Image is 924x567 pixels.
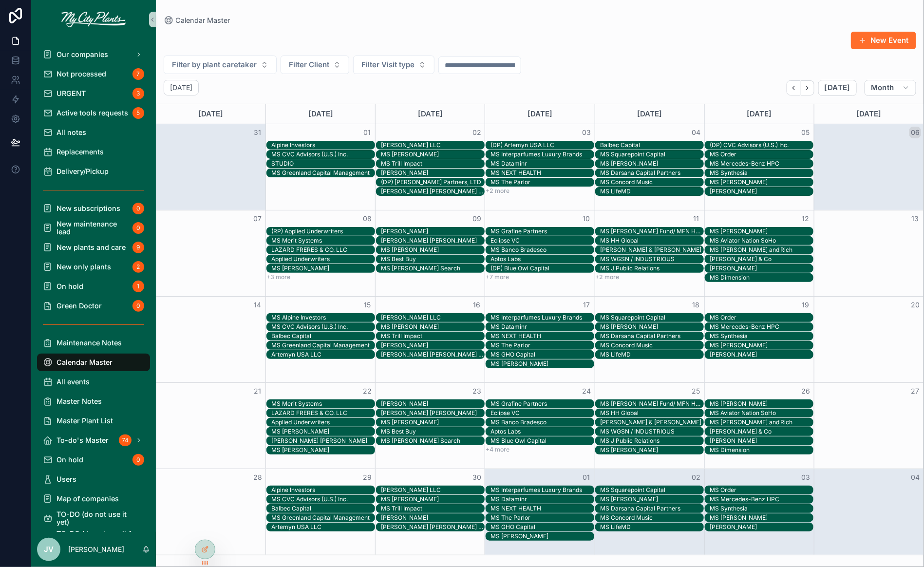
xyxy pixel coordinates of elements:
[600,169,704,177] div: MS Darsana Capital Partners
[37,432,150,449] a: To-do's Master74
[490,314,594,321] div: MS Interparfumes Luxury Brands
[381,255,485,263] div: MS Best Buy
[710,237,813,245] div: MS Aviator Nation SoHo
[710,255,813,264] div: MS Bray & Co
[490,159,594,168] div: MS Dataminr
[581,385,592,397] button: 24
[381,169,485,177] div: [PERSON_NAME]
[710,341,813,349] div: MS [PERSON_NAME]
[271,314,375,321] div: MS Alpine Investors
[57,359,113,366] span: Calendar Master
[156,104,924,555] div: Month View
[132,68,144,80] div: 7
[57,456,83,464] span: On hold
[271,409,375,417] div: LAZARD FRERES & CO. LLC
[132,88,144,99] div: 3
[490,323,594,331] div: MS Dataminr
[381,264,485,273] div: MS Maven Search
[710,150,813,159] div: MS Order
[252,127,264,138] button: 31
[487,104,593,124] div: [DATE]
[37,85,150,102] a: URGENT3
[381,169,485,177] div: MS Bessemer
[37,354,150,371] a: Calendar Master
[271,151,375,158] div: MS CVC Advisors (U.S.) Inc.
[57,397,102,405] span: Master Notes
[471,213,483,225] button: 09
[132,242,144,253] div: 9
[381,188,485,195] div: [PERSON_NAME] [PERSON_NAME] Partners, LTD
[361,385,373,397] button: 22
[490,350,594,359] div: MS GHO Capital
[381,323,485,331] div: MS [PERSON_NAME]
[490,178,594,186] div: MS The Parlor
[865,80,916,96] button: Month
[267,104,374,124] div: [DATE]
[600,237,704,245] div: MS HH Global
[57,244,126,251] span: New plants and care
[710,141,813,149] div: (DP) CVC Advisors (U.S.) Inc.
[172,60,257,70] span: Filter by plant caretaker
[381,399,485,408] div: MS PEI
[816,104,922,124] div: [DATE]
[490,237,594,245] div: Eclipse VC
[381,141,485,150] div: MS Ruffer LLC
[471,385,483,397] button: 23
[271,159,375,168] div: STUDIO
[37,297,150,315] a: Green Doctor0
[600,236,704,245] div: MS HH Global
[490,332,594,340] div: MS NEXT HEALTH
[706,104,812,124] div: [DATE]
[271,150,375,159] div: MS CVC Advisors (U.S.) Inc.
[57,129,86,136] span: All notes
[490,360,594,368] div: MS [PERSON_NAME]
[164,56,277,74] button: Select Button
[381,151,485,158] div: MS [PERSON_NAME]
[490,236,594,245] div: Eclipse VC
[37,239,150,256] a: New plants and care9
[271,332,375,340] div: Balbec Capital
[690,127,702,138] button: 04
[164,16,230,25] a: Calendar Master
[57,51,108,58] span: Our companies
[600,187,704,196] div: MS LifeMD
[710,313,813,322] div: MS Order
[600,322,704,331] div: MS BERDGORF GOODMAN
[381,265,485,272] div: MS [PERSON_NAME] Search
[271,341,375,349] div: MS Greenland Capital Management
[271,399,375,408] div: MS Merit Systems
[690,299,702,311] button: 18
[690,213,702,225] button: 11
[271,351,375,359] div: Artemyn USA LLC
[490,351,594,359] div: MS GHO Capital
[710,332,813,340] div: MS Synthesia
[710,187,813,196] div: MS Clair
[37,373,150,391] a: All events
[381,160,485,168] div: MS Trill Impact
[289,60,329,70] span: Filter Client
[490,341,594,350] div: MS The Parlor
[600,332,704,340] div: MS Darsana Capital Partners
[37,412,150,430] a: Master Plant List
[710,350,813,359] div: MS Clair
[690,385,702,397] button: 25
[271,237,375,245] div: MS Merit Systems
[909,127,921,138] button: 06
[710,141,813,150] div: (DP) CVC Advisors (U.S.) Inc.
[787,80,801,95] button: Back
[37,46,150,63] a: Our companies
[271,265,375,272] div: MS [PERSON_NAME]
[381,227,485,236] div: MS PEI
[600,255,704,264] div: MS WGSN / INDUSTRIOUS
[600,350,704,359] div: MS LifeMD
[710,265,813,272] div: [PERSON_NAME]
[710,151,813,158] div: MS Order
[600,246,704,254] div: [PERSON_NAME] & [PERSON_NAME]
[271,255,375,264] div: Applied Underwriters
[175,16,230,25] span: Calendar Master
[581,213,592,225] button: 10
[600,323,704,331] div: MS [PERSON_NAME]
[381,246,485,254] div: MS Lightricks
[710,400,813,408] div: MS [PERSON_NAME]
[490,169,594,177] div: MS NEXT HEALTH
